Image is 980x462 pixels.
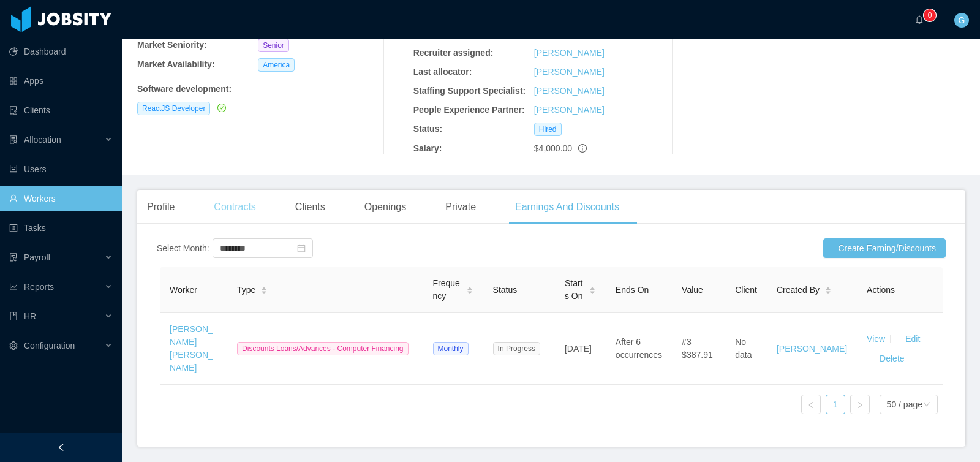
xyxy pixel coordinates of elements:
i: icon: book [9,312,18,320]
b: Market Availability: [137,59,215,69]
a: 1 [826,395,845,414]
span: Created By [777,284,820,297]
span: Starts On [565,277,584,303]
a: [PERSON_NAME] [534,86,605,96]
li: Next Page [850,395,870,414]
i: icon: setting [9,341,18,350]
a: View [867,334,885,344]
i: icon: calendar [297,244,306,252]
a: icon: pie-chartDashboard [9,39,113,64]
i: icon: line-chart [9,282,18,291]
div: Clients [285,190,335,224]
b: Software development : [137,84,232,94]
span: ReactJS Developer [137,102,210,115]
i: icon: solution [9,135,18,144]
div: Private [435,190,486,224]
b: Salary: [413,143,442,153]
b: Recruiter assigned: [413,48,494,58]
i: icon: check-circle [217,104,226,112]
div: Contracts [204,190,265,224]
a: icon: robotUsers [9,157,113,181]
div: 50 / page [887,395,922,414]
div: Earnings And Discounts [505,190,629,224]
span: Worker [170,285,197,295]
span: In Progress [493,342,540,355]
b: Last allocator: [413,67,472,77]
span: Monthly [433,342,469,355]
a: [PERSON_NAME] [534,48,605,58]
i: icon: caret-up [825,285,832,289]
div: Sort [824,285,832,293]
span: Type [237,284,255,297]
i: icon: right [856,401,864,409]
span: Payroll [24,252,50,262]
a: [PERSON_NAME] [534,105,605,115]
span: $4,000.00 [534,143,572,153]
span: No data [735,337,752,360]
span: $387.91 [682,349,715,362]
div: Sort [589,285,596,293]
div: Openings [355,190,417,224]
i: icon: left [807,401,815,409]
span: Senior [258,39,289,52]
span: HR [24,311,36,321]
a: icon: appstoreApps [9,69,113,93]
i: icon: caret-down [589,290,595,293]
sup: 0 [924,9,936,21]
span: Allocation [24,135,61,145]
div: Sort [260,285,268,293]
a: icon: profileTasks [9,216,113,240]
span: Client [735,285,757,295]
button: Edit [895,329,930,349]
li: Previous Page [801,395,821,414]
i: icon: caret-down [825,290,832,293]
b: Market Seniority: [137,40,207,50]
span: # 3 [682,336,715,349]
span: Actions [867,285,895,295]
b: People Experience Partner: [413,105,525,115]
span: Hired [534,123,562,136]
i: icon: file-protect [9,253,18,262]
a: [PERSON_NAME] [534,67,605,77]
div: Profile [137,190,184,224]
a: icon: auditClients [9,98,113,123]
span: Value [682,285,703,295]
span: Reports [24,282,54,292]
span: Status [493,285,518,295]
button: icon: [object Object]Create Earning/Discounts [823,238,946,258]
b: Staffing Support Specialist: [413,86,526,96]
span: G [959,13,965,28]
a: [PERSON_NAME] [PERSON_NAME] [170,324,213,373]
i: icon: caret-up [261,285,268,289]
div: Sort [466,285,473,293]
li: 1 [826,395,845,414]
a: icon: userWorkers [9,186,113,211]
i: icon: caret-up [589,285,595,289]
i: icon: caret-up [466,285,473,289]
a: [PERSON_NAME] [777,344,847,354]
span: America [258,58,295,72]
span: Ends On [616,285,649,295]
i: icon: caret-down [261,290,268,293]
span: After 6 occurrences [616,337,662,360]
i: icon: down [923,401,930,409]
b: Status: [413,124,442,134]
button: Delete [877,349,907,368]
span: info-circle [578,144,587,153]
div: Select Month: [157,242,209,255]
span: Configuration [24,341,75,350]
i: icon: bell [915,15,924,24]
span: Discounts Loans/Advances - Computer Financing [237,342,408,355]
a: icon: check-circle [215,103,226,113]
span: Frequency [433,277,461,303]
i: icon: caret-down [466,290,473,293]
span: [DATE] [565,344,592,354]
